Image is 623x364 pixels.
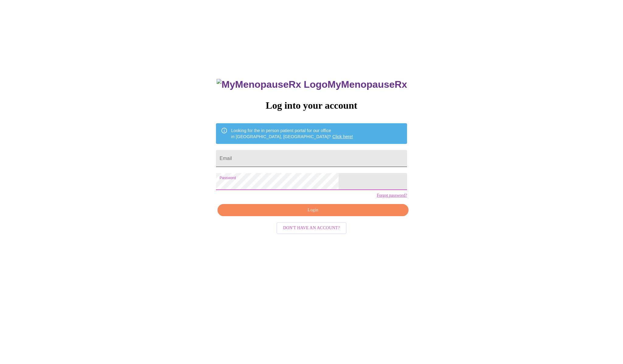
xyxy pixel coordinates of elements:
[224,206,402,214] span: Login
[217,79,407,90] h3: MyMenopauseRx
[217,79,327,90] img: MyMenopauseRx Logo
[332,134,353,139] a: Click here!
[216,100,407,111] h3: Log into your account
[218,204,409,216] button: Login
[277,222,347,234] button: Don't have an account?
[283,224,340,232] span: Don't have an account?
[377,193,407,198] a: Forgot password?
[231,125,353,142] div: Looking for the in person patient portal for our office in [GEOGRAPHIC_DATA], [GEOGRAPHIC_DATA]?
[275,225,348,230] a: Don't have an account?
